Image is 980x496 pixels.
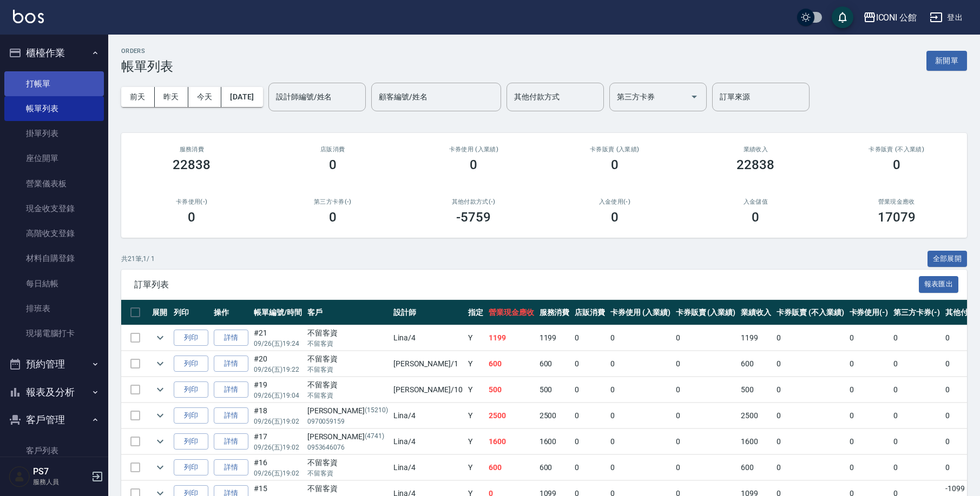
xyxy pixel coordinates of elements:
h2: 營業現金應收 [839,198,955,205]
td: Lina /4 [391,325,465,351]
a: 掛單列表 [4,121,104,146]
th: 卡券販賣 (不入業績) [774,300,846,325]
a: 每日結帳 [4,271,104,296]
td: 600 [486,455,537,480]
div: 不留客資 [307,483,388,494]
p: 共 21 筆, 1 / 1 [121,254,155,264]
img: Logo [13,10,44,23]
td: 0 [891,325,943,351]
button: 登出 [925,8,967,28]
td: Lina /4 [391,403,465,428]
a: 帳單列表 [4,96,104,121]
a: 現金收支登錄 [4,196,104,221]
div: 不留客資 [307,327,388,339]
p: 09/26 (五) 19:02 [254,468,302,478]
button: expand row [152,381,168,398]
td: Y [465,351,486,377]
td: 500 [486,377,537,403]
p: 09/26 (五) 19:04 [254,391,302,400]
button: 列印 [174,459,208,476]
td: 0 [847,429,891,454]
h3: 22838 [736,157,774,172]
p: (15210) [365,405,388,417]
td: 0 [572,351,608,377]
button: ICONI 公館 [859,6,922,29]
td: [PERSON_NAME] /1 [391,351,465,377]
th: 店販消費 [572,300,608,325]
th: 展開 [149,300,171,325]
p: 不留客資 [307,339,388,348]
a: 現場電腦打卡 [4,321,104,346]
td: 0 [572,429,608,454]
a: 高階收支登錄 [4,221,104,246]
h2: 其他付款方式(-) [416,198,531,205]
th: 操作 [211,300,251,325]
p: 09/26 (五) 19:02 [254,417,302,426]
button: 列印 [174,433,208,450]
a: 詳情 [214,356,248,372]
a: 報表匯出 [919,279,959,289]
button: 列印 [174,356,208,372]
td: Lina /4 [391,455,465,480]
td: 0 [774,325,846,351]
button: 預約管理 [4,350,104,378]
h3: 0 [470,157,477,172]
td: 0 [572,325,608,351]
th: 列印 [171,300,211,325]
td: 0 [847,403,891,428]
td: #21 [251,325,305,351]
td: 0 [572,455,608,480]
td: 0 [774,455,846,480]
th: 卡券使用 (入業績) [608,300,673,325]
td: #16 [251,455,305,480]
td: [PERSON_NAME] /10 [391,377,465,403]
td: 600 [738,351,774,377]
td: #19 [251,377,305,403]
button: 新開單 [926,51,967,71]
td: 0 [847,351,891,377]
td: Y [465,377,486,403]
td: 0 [847,455,891,480]
a: 客戶列表 [4,438,104,463]
td: 0 [608,351,673,377]
a: 座位開單 [4,146,104,171]
button: expand row [152,407,168,424]
h3: -5759 [456,210,491,225]
td: 1199 [486,325,537,351]
td: 1600 [738,429,774,454]
h2: 店販消費 [275,146,391,153]
td: 500 [537,377,573,403]
td: Y [465,429,486,454]
td: 0 [774,429,846,454]
div: 不留客資 [307,353,388,365]
h2: 業績收入 [698,146,813,153]
td: 0 [608,403,673,428]
a: 詳情 [214,407,248,424]
h5: PS7 [33,466,88,477]
td: Y [465,325,486,351]
h2: 入金使用(-) [557,198,673,205]
button: 全部展開 [928,251,968,267]
h2: 卡券使用(-) [134,198,249,205]
td: 0 [847,377,891,403]
td: 1199 [738,325,774,351]
td: 0 [572,377,608,403]
td: 600 [537,455,573,480]
h2: 卡券販賣 (不入業績) [839,146,955,153]
th: 客戶 [305,300,391,325]
h3: 帳單列表 [121,59,173,74]
button: 昨天 [155,87,188,107]
td: 0 [891,351,943,377]
td: 1600 [486,429,537,454]
td: 1600 [537,429,573,454]
a: 詳情 [214,330,248,346]
a: 打帳單 [4,71,104,96]
td: #18 [251,403,305,428]
button: 前天 [121,87,155,107]
h3: 0 [752,210,759,225]
h2: 卡券販賣 (入業績) [557,146,673,153]
div: [PERSON_NAME] [307,431,388,443]
h2: 入金儲值 [698,198,813,205]
div: 不留客資 [307,379,388,391]
td: 0 [891,455,943,480]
